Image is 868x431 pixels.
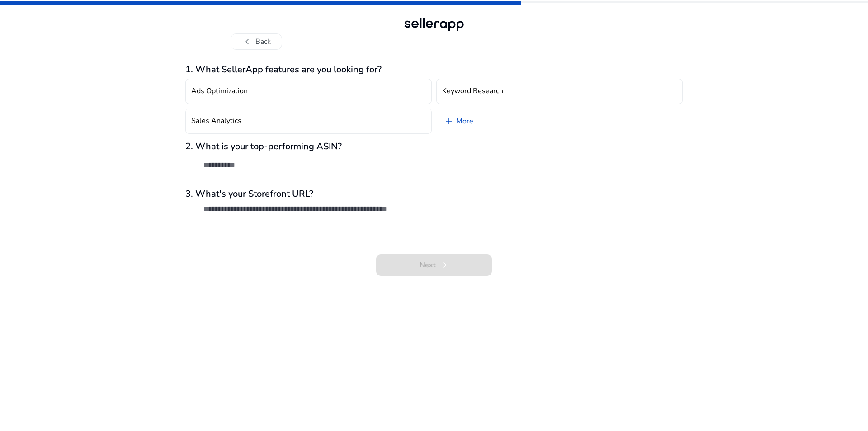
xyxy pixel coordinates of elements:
h4: Sales Analytics [191,117,241,125]
button: Ads Optimization [185,79,432,104]
span: add [443,116,454,127]
a: More [436,109,481,134]
h3: 2. What is your top-performing ASIN? [185,141,683,152]
button: Sales Analytics [185,109,432,134]
h4: Ads Optimization [191,87,248,95]
button: chevron_leftBack [231,33,282,50]
h3: 3. What's your Storefront URL? [185,189,683,199]
h3: 1. What SellerApp features are you looking for? [185,64,683,75]
button: Keyword Research [436,79,683,104]
span: chevron_left [242,36,253,47]
h4: Keyword Research [442,87,503,95]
